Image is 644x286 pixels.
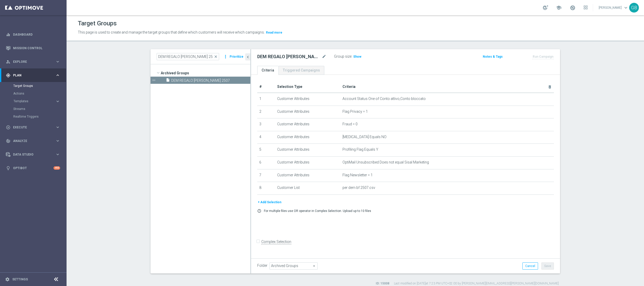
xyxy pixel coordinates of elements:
[623,5,629,11] span: keyboard_arrow_down
[6,73,10,78] i: gps_fixed
[6,161,60,175] div: Optibot
[6,41,60,55] div: Mission Control
[13,28,60,41] a: Dashboard
[342,160,429,165] span: OptiMail Unsubscribed Does not equal Sisal Marketing
[482,54,503,59] button: Notes & Tags
[257,118,275,131] td: 3
[13,99,60,103] button: Templates keyboard_arrow_right
[13,113,66,120] div: Realtime Triggers
[275,131,340,144] td: Customer Attributes
[78,30,265,34] span: This page is used to create and manage the target groups that define which customers will receive...
[342,97,426,101] span: Account Status One of Conto attivo,Conto bloccato
[541,262,554,270] button: Save
[13,41,60,55] a: Mission Control
[6,28,60,41] div: Dashboard
[6,152,55,157] div: Data Studio
[257,144,275,157] td: 5
[6,73,55,78] div: Plan
[275,93,340,106] td: Customer Attributes
[257,182,275,195] td: 8
[55,138,60,143] i: keyboard_arrow_right
[13,90,66,97] div: Actions
[342,122,358,126] span: Fraud = 0
[394,281,559,286] label: Last modified on [DATE] at 7:23 PM UTC+02:00 by [PERSON_NAME][EMAIL_ADDRESS][PERSON_NAME][DOMAIN_...
[275,81,340,93] th: Selection Type
[55,59,60,64] i: keyboard_arrow_right
[6,33,60,37] button: equalizer Dashboard
[13,107,53,111] a: Streams
[257,263,267,268] label: Folder
[6,139,60,143] button: track_changes Analyze keyboard_arrow_right
[13,115,53,119] a: Realtime Triggers
[257,209,261,213] i: error_outline
[245,55,250,59] i: chevron_left
[13,126,55,129] span: Execute
[257,199,282,205] button: + Add Selection
[376,281,389,286] label: ID: 15008
[55,73,60,78] i: keyboard_arrow_right
[257,106,275,118] td: 2
[13,153,55,156] span: Data Studio
[264,209,371,213] p: For multiple files use OR operator in Complex Selection. Upload up to 10 files
[257,93,275,106] td: 1
[6,139,55,143] div: Analyze
[556,5,562,11] span: school
[13,74,55,77] span: Plan
[214,55,218,59] span: close
[5,277,10,282] i: settings
[13,84,53,88] a: Target Groups
[334,54,351,59] label: Group size
[275,156,340,169] td: Customer Attributes
[322,54,326,60] i: mode_edit
[78,20,117,27] h1: Target Groups
[598,4,629,12] a: [PERSON_NAME]keyboard_arrow_down
[55,125,60,130] i: keyboard_arrow_right
[6,152,60,157] button: Data Studio keyboard_arrow_right
[342,135,387,139] span: [MEDICAL_DATA] Equals NO
[55,152,60,157] i: keyboard_arrow_right
[6,73,60,77] button: gps_fixed Plan keyboard_arrow_right
[257,131,275,144] td: 4
[245,53,250,60] button: chevron_left
[6,139,10,143] i: track_changes
[13,139,55,142] span: Analyze
[6,60,60,64] button: person_search Explore keyboard_arrow_right
[257,81,275,93] th: #
[13,60,55,63] span: Explore
[275,144,340,157] td: Customer Attributes
[275,106,340,118] td: Customer Attributes
[257,156,275,169] td: 6
[342,109,368,114] span: Flag Privacy = 1
[275,182,340,195] td: Customer List
[13,82,66,90] div: Target Groups
[6,59,10,64] i: person_search
[342,147,378,152] span: Profiling Flag Equals Y
[6,125,10,130] i: play_circle_outline
[257,54,321,60] h2: DEM REGALO [PERSON_NAME] 2507
[275,118,340,131] td: Customer Attributes
[157,53,219,60] input: Quick find group or folder
[55,99,60,104] i: keyboard_arrow_right
[275,169,340,182] td: Customer Attributes
[342,173,373,177] span: Flag Newsletter = 1
[13,161,53,175] a: Optibot
[6,32,10,37] i: equalizer
[257,66,278,75] a: Criteria
[278,66,324,75] a: Triggered Campaigns
[548,85,552,89] i: delete_forever
[171,78,250,83] span: DEM REGALO LOTT 2507
[265,30,283,35] button: Read more
[353,55,361,58] span: Show
[261,239,291,244] label: Complex Selection
[14,100,55,103] div: Templates
[6,125,60,129] button: play_circle_outline Execute keyboard_arrow_right
[6,166,60,170] button: lightbulb Optibot +10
